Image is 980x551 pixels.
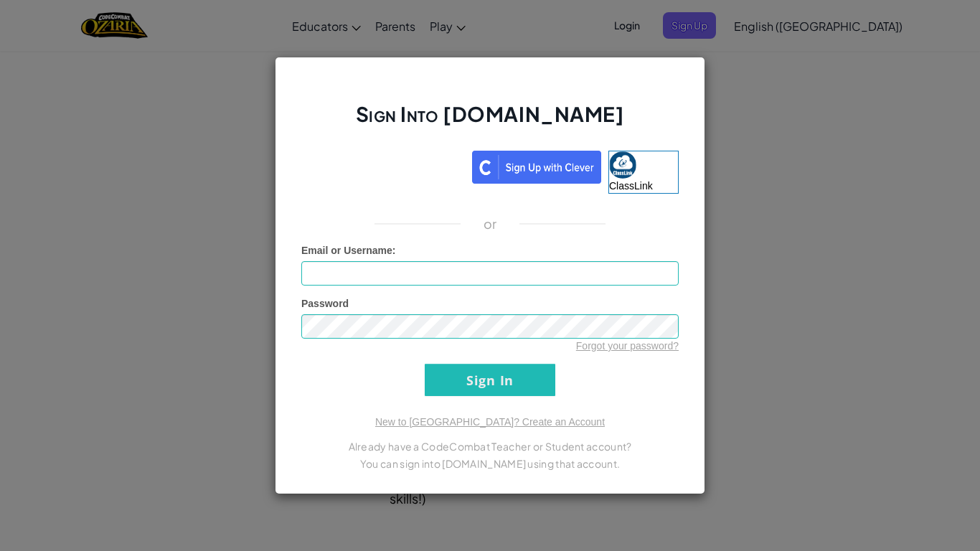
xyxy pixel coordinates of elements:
span: Password [301,298,349,309]
a: New to [GEOGRAPHIC_DATA]? Create an Account [375,416,605,428]
img: classlink-logo-small.png [609,151,636,179]
h2: Sign Into [DOMAIN_NAME] [301,100,679,142]
span: ClassLink [609,180,653,192]
a: Forgot your password? [576,340,679,352]
span: Email or Username [301,245,392,256]
input: Sign In [425,364,555,396]
label: : [301,243,396,258]
p: or [484,215,497,232]
p: Already have a CodeCombat Teacher or Student account? [301,438,679,455]
iframe: Sign in with Google Button [294,149,472,181]
img: clever_sso_button@2x.png [472,151,601,184]
p: You can sign into [DOMAIN_NAME] using that account. [301,455,679,472]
